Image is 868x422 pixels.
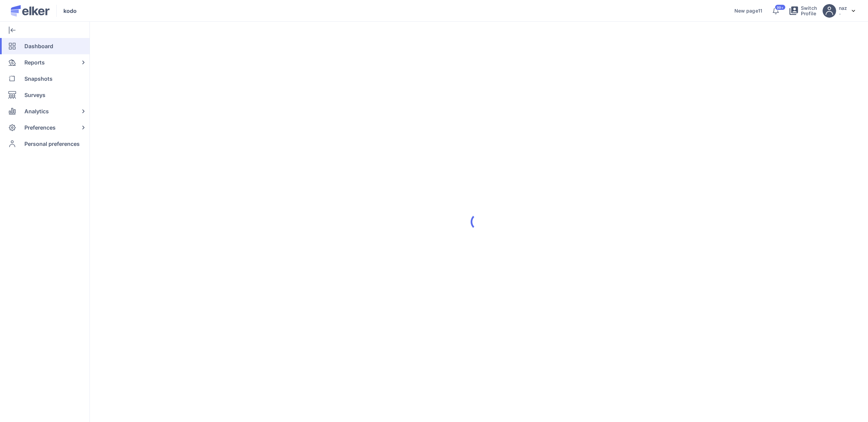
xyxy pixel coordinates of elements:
span: Surveys [24,87,45,103]
p: - [839,11,847,17]
span: kodo [63,7,77,15]
span: Snapshots [24,71,53,87]
span: Switch Profile [801,5,817,16]
img: avatar [823,4,836,18]
img: Elker [11,5,50,17]
img: svg%3e [852,10,855,12]
span: Personal preferences [24,136,80,152]
span: Preferences [24,119,56,136]
h5: naz [839,5,847,11]
span: Analytics [24,103,49,119]
a: New page11 [734,8,762,14]
span: Reports [24,54,45,71]
span: Dashboard [24,38,53,54]
span: 99+ [777,6,783,9]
